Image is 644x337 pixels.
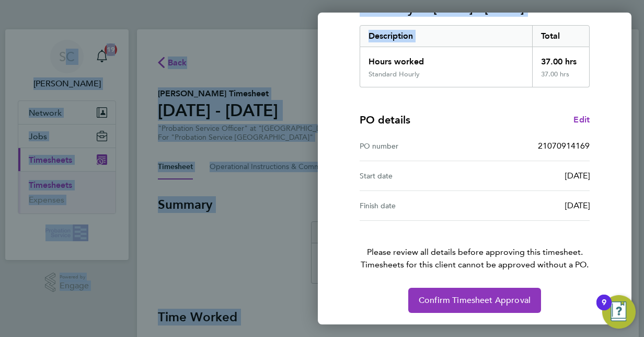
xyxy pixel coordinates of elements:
[347,259,602,271] span: Timesheets for this client cannot be approved without a PO.
[573,114,590,126] a: Edit
[532,70,590,87] div: 37.00 hrs
[419,295,531,306] span: Confirm Timesheet Approval
[475,170,590,182] div: [DATE]
[360,26,532,47] div: Description
[602,295,636,329] button: Open Resource Center, 9 new notifications
[602,302,606,316] div: 9
[475,199,590,212] div: [DATE]
[360,199,475,212] div: Finish date
[408,288,541,313] button: Confirm Timesheet Approval
[360,25,590,87] div: Summary of 18 - 24 Aug 2025
[360,47,532,70] div: Hours worked
[347,221,602,271] p: Please review all details before approving this timesheet.
[360,140,475,152] div: PO number
[532,47,590,70] div: 37.00 hrs
[532,26,590,47] div: Total
[369,70,420,78] div: Standard Hourly
[360,170,475,182] div: Start date
[538,141,590,151] span: 21070914169
[360,113,410,127] h4: PO details
[573,115,590,125] span: Edit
